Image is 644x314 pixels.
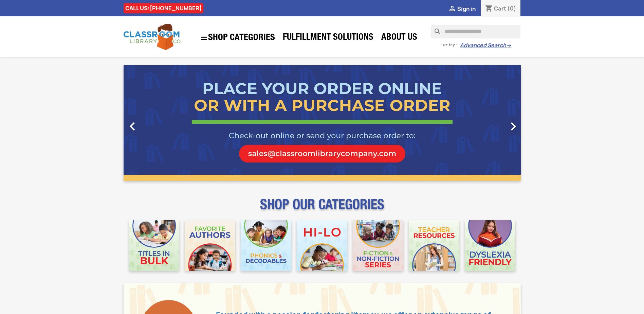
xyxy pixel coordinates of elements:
p: SHOP OUR CATEGORIES [124,203,521,215]
img: CLC_Dyslexia_Mobile.jpg [465,220,515,271]
input: Search [431,25,520,38]
i:  [200,34,208,42]
div: CALL US: [124,3,203,13]
span: - or try - [440,41,460,48]
a: Next [461,65,521,181]
img: Classroom Library Company [124,24,181,50]
img: CLC_HiLo_Mobile.jpg [297,220,347,271]
a: About Us [378,31,421,45]
img: CLC_Phonics_And_Decodables_Mobile.jpg [241,220,291,271]
span: → [506,42,511,49]
span: (0) [507,5,516,12]
a: [PHONE_NUMBER] [150,4,202,12]
a: Advanced Search→ [460,42,511,49]
a: SHOP CATEGORIES [197,30,278,45]
i: shopping_cart [485,5,493,13]
img: CLC_Fiction_Nonfiction_Mobile.jpg [353,220,403,271]
a: Previous [124,65,183,181]
img: CLC_Favorite_Authors_Mobile.jpg [185,220,235,271]
img: CLC_Bulk_Mobile.jpg [129,220,180,271]
i:  [505,118,522,135]
i:  [124,118,141,135]
i: search [431,25,439,33]
img: CLC_Teacher_Resources_Mobile.jpg [409,220,459,271]
span: Cart [494,5,506,12]
a:  Sign in [448,5,476,13]
i:  [448,5,456,13]
span: Sign in [457,5,476,13]
ul: Carousel container [124,65,521,181]
a: Fulfillment Solutions [279,31,377,45]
